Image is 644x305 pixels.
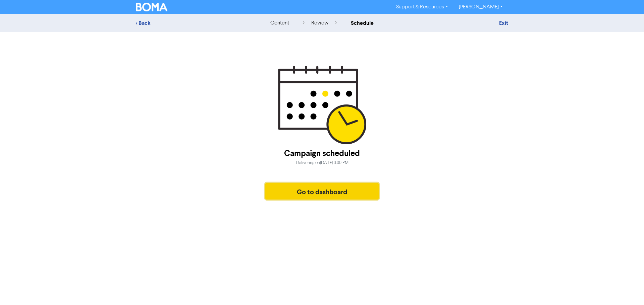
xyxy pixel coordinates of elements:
[136,3,167,11] img: BOMA Logo
[303,19,337,27] div: review
[284,148,360,160] div: Campaign scheduled
[278,66,366,144] img: Scheduled
[136,19,253,27] div: < Back
[296,160,348,166] div: Delivering on [DATE] 3:00 PM
[499,20,508,26] a: Exit
[351,19,374,27] div: schedule
[453,2,508,12] a: [PERSON_NAME]
[265,183,379,200] button: Go to dashboard
[270,19,289,27] div: content
[610,273,644,305] iframe: Chat Widget
[391,2,453,12] a: Support & Resources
